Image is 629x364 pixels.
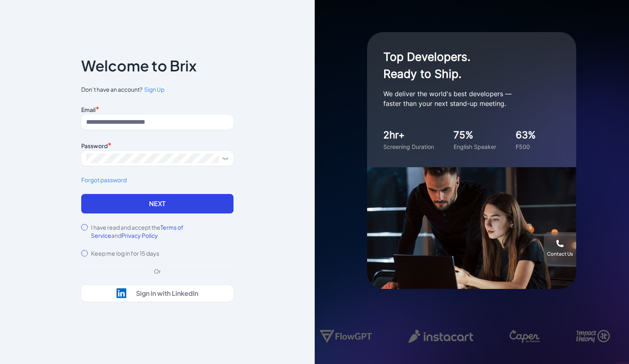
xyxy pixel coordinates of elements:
[516,142,536,151] div: F500
[383,48,546,82] h1: Top Developers. Ready to Ship.
[121,232,158,239] span: Privacy Policy
[91,223,233,239] label: I have read and accept the and
[81,194,233,213] button: Next
[81,59,197,72] p: Welcome to Brix
[454,128,496,142] div: 75%
[91,224,184,239] span: Terms of Service
[383,128,434,142] div: 2hr+
[516,128,536,142] div: 63%
[81,142,108,149] label: Password
[547,251,573,257] div: Contact Us
[81,106,95,113] label: Email
[383,89,546,108] p: We deliver the world's best developers — faster than your next stand-up meeting.
[544,232,576,265] button: Contact Us
[454,142,496,151] div: English Speaker
[147,267,167,275] div: Or
[91,249,159,257] label: Keep me log in for 15 days
[81,285,233,302] button: Sign in with LinkedIn
[81,176,233,184] a: Forgot password
[136,289,198,297] div: Sign in with LinkedIn
[144,86,164,93] span: Sign Up
[81,85,233,94] span: Don’t have an account?
[383,142,434,151] div: Screening Duration
[143,85,164,94] a: Sign Up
